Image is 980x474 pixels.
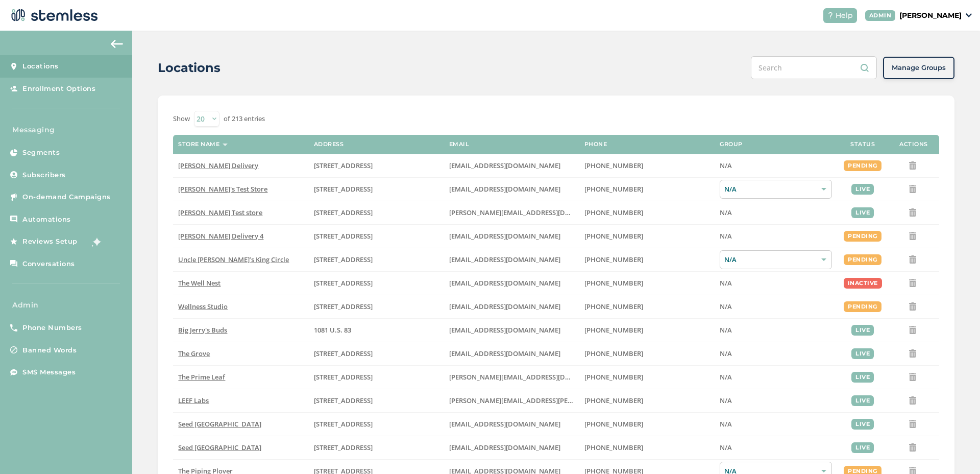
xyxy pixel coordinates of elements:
label: john@theprimeleaf.com [449,373,574,382]
label: 123 East Main Street [314,185,439,194]
label: 123 Main Street [314,302,439,311]
span: Enrollment Options [22,84,95,94]
label: N/A [720,420,832,429]
label: Hazel Delivery [178,161,303,170]
span: [EMAIL_ADDRESS][DOMAIN_NAME] [449,302,560,311]
span: [STREET_ADDRESS] [314,278,373,288]
label: N/A [720,279,832,288]
span: [PERSON_NAME] Test store [178,208,262,217]
label: (818) 561-0790 [584,232,709,241]
p: [PERSON_NAME] [899,10,962,21]
span: [STREET_ADDRESS] [314,396,373,405]
div: pending [844,160,881,171]
label: N/A [720,302,832,311]
span: [PHONE_NUMBER] [584,372,643,382]
label: Uncle Herb’s King Circle [178,255,303,264]
span: [EMAIL_ADDRESS][DOMAIN_NAME] [449,231,560,241]
input: Search [751,56,877,79]
span: [EMAIL_ADDRESS][DOMAIN_NAME] [449,255,560,264]
img: icon-arrow-back-accent-c549486e.svg [111,40,123,48]
span: Wellness Studio [178,302,228,311]
span: The Grove [178,349,210,358]
img: icon-help-white-03924b79.svg [827,12,834,18]
label: Seed Portland [178,420,303,429]
label: Show [173,114,190,124]
span: [STREET_ADDRESS] [314,255,373,264]
label: 1081 U.S. 83 [314,326,439,335]
span: [PHONE_NUMBER] [584,302,643,311]
span: [PERSON_NAME][EMAIL_ADDRESS][PERSON_NAME][DOMAIN_NAME] [449,396,665,405]
label: (907) 330-7833 [584,255,709,264]
span: [PHONE_NUMBER] [584,184,643,194]
label: 1005 4th Avenue [314,279,439,288]
label: 553 Congress Street [314,420,439,429]
label: 17523 Ventura Boulevard [314,232,439,241]
label: Seed Boston [178,443,303,452]
span: [PERSON_NAME][EMAIL_ADDRESS][DOMAIN_NAME] [449,372,612,382]
div: live [851,325,874,336]
label: (269) 929-8463 [584,279,709,288]
div: live [851,395,874,406]
label: Email [449,141,470,148]
label: dexter@thegroveca.com [449,349,574,358]
span: [STREET_ADDRESS] [314,419,373,429]
label: The Grove [178,349,303,358]
span: [STREET_ADDRESS] [314,372,373,382]
iframe: Chat Widget [929,425,980,474]
button: Manage Groups [883,57,954,79]
label: 8155 Center Street [314,349,439,358]
label: (619) 600-1269 [584,349,709,358]
span: [EMAIL_ADDRESS][DOMAIN_NAME] [449,325,560,335]
span: Uncle [PERSON_NAME]’s King Circle [178,255,289,264]
div: live [851,419,874,430]
label: (503) 332-4545 [584,208,709,217]
span: Automations [22,215,71,225]
label: brianashen@gmail.com [449,185,574,194]
label: (818) 561-0790 [584,161,709,170]
span: On-demand Campaigns [22,192,111,202]
label: Big Jerry's Buds [178,326,303,335]
div: live [851,348,874,359]
span: [STREET_ADDRESS] [314,302,373,311]
label: The Well Nest [178,279,303,288]
div: live [851,184,874,195]
span: [PHONE_NUMBER] [584,255,643,264]
span: The Prime Leaf [178,372,225,382]
span: [STREET_ADDRESS] [314,208,373,217]
div: inactive [844,278,882,289]
span: [STREET_ADDRESS] [314,231,373,241]
span: Segments [22,148,60,158]
span: [PHONE_NUMBER] [584,396,643,405]
label: N/A [720,161,832,170]
span: [PERSON_NAME][EMAIL_ADDRESS][DOMAIN_NAME] [449,208,612,217]
span: Phone Numbers [22,323,82,333]
img: glitter-stars-b7820f95.gif [85,231,106,252]
span: Big Jerry's Buds [178,325,227,335]
label: 1785 South Main Street [314,396,439,405]
label: (503) 804-9208 [584,185,709,194]
span: 1081 U.S. 83 [314,325,351,335]
label: (707) 513-9697 [584,396,709,405]
span: Seed [GEOGRAPHIC_DATA] [178,419,261,429]
label: Phone [584,141,607,148]
label: Swapnil Test store [178,208,303,217]
span: [PHONE_NUMBER] [584,443,643,452]
label: N/A [720,349,832,358]
label: arman91488@gmail.com [449,232,574,241]
label: 209 King Circle [314,255,439,264]
div: pending [844,301,881,312]
div: live [851,442,874,453]
span: [EMAIL_ADDRESS][DOMAIN_NAME] [449,278,560,288]
span: [PHONE_NUMBER] [584,208,643,217]
label: christian@uncleherbsak.com [449,255,574,264]
span: [STREET_ADDRESS] [314,443,373,452]
span: Reviews Setup [22,236,78,247]
span: [EMAIL_ADDRESS][DOMAIN_NAME] [449,419,560,429]
span: [PHONE_NUMBER] [584,161,643,170]
label: arman91488@gmail.com [449,161,574,170]
span: Subscribers [22,170,66,180]
span: [PERSON_NAME] Delivery [178,161,258,170]
label: Address [314,141,344,148]
label: The Prime Leaf [178,373,303,382]
h2: Locations [158,59,220,77]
